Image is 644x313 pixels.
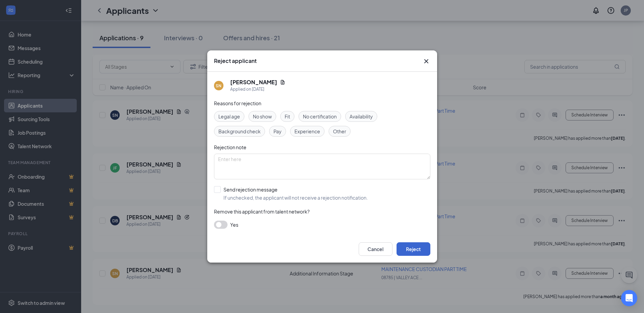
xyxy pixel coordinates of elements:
span: No certification [303,113,337,120]
span: Experience [294,128,320,135]
div: SN [216,83,221,89]
span: Yes [230,221,238,229]
span: Pay [273,128,282,135]
span: Other [333,128,346,135]
span: Remove this applicant from talent network? [214,208,310,215]
h3: Reject applicant [214,57,257,65]
svg: Document [280,80,285,85]
span: Background check [218,128,261,135]
span: Rejection note [214,144,246,150]
span: Reasons for rejection [214,100,261,106]
span: Legal age [218,113,240,120]
span: Availability [350,113,373,120]
h5: [PERSON_NAME] [230,79,277,86]
span: Fit [285,113,290,120]
button: Reject [397,242,430,256]
div: Applied on [DATE] [230,86,285,93]
span: No show [253,113,272,120]
div: Open Intercom Messenger [621,290,637,306]
svg: Cross [422,57,430,65]
button: Close [422,57,430,65]
button: Cancel [359,242,392,256]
